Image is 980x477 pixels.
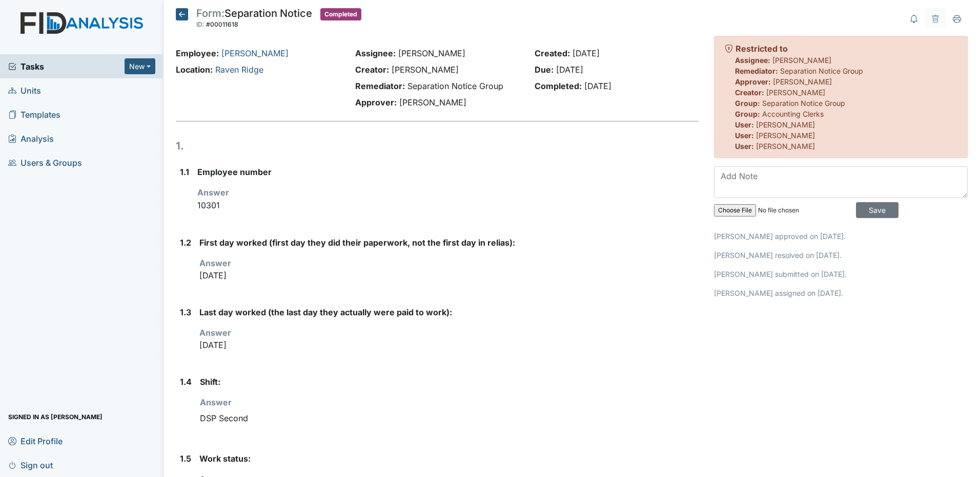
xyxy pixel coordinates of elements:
p: [PERSON_NAME] resolved on [DATE]. [714,250,968,261]
label: Last day worked (the last day they actually were paid to work): [199,306,452,318]
span: Edit Profile [8,433,63,449]
label: 1.2 [180,236,191,249]
div: DSP Second [200,408,699,428]
strong: Answer [199,328,231,338]
span: Separation Notice Group [762,99,845,107]
strong: Answer [197,187,229,198]
p: [PERSON_NAME] assigned on [DATE]. [714,288,968,298]
strong: Assignee: [355,48,396,58]
strong: Answer [200,397,232,407]
strong: User: [735,142,754,150]
span: [DATE] [556,64,583,75]
p: [DATE] [199,339,699,351]
label: 1.4 [180,376,192,388]
strong: Restricted to [736,44,788,54]
p: [PERSON_NAME] approved on [DATE]. [714,231,968,242]
label: Employee number [197,166,272,178]
span: Users & Groups [8,155,82,170]
strong: Remediator: [735,67,778,75]
span: [PERSON_NAME] [773,77,832,86]
strong: Remediator: [355,81,405,91]
strong: Creator: [355,64,389,75]
span: Units [8,82,41,98]
span: [PERSON_NAME] [399,97,466,107]
strong: Created: [535,48,570,58]
span: [PERSON_NAME] [392,64,459,75]
div: Separation Notice [196,8,312,31]
p: [DATE] [199,269,699,281]
span: [PERSON_NAME] [756,142,815,150]
a: [PERSON_NAME] [221,48,289,58]
a: Raven Ridge [215,64,263,75]
strong: Approver: [355,97,397,107]
strong: Assignee: [735,56,770,64]
strong: Answer [199,258,231,268]
span: [PERSON_NAME] [766,88,825,97]
strong: Creator: [735,88,764,97]
span: [PERSON_NAME] [398,48,465,58]
span: Separation Notice Group [780,67,863,75]
span: [DATE] [584,81,611,91]
span: [PERSON_NAME] [756,120,815,129]
span: Completed [320,8,361,20]
strong: Location: [176,64,213,75]
strong: User: [735,120,754,129]
span: Accounting Clerks [762,110,824,118]
span: Templates [8,106,60,122]
label: Shift: [200,376,220,388]
span: #00011618 [206,20,238,28]
strong: Completed: [535,81,582,91]
span: Form: [196,7,224,19]
label: 1.5 [180,452,191,465]
span: ID: [196,20,205,28]
span: [PERSON_NAME] [772,56,831,64]
p: [PERSON_NAME] submitted on [DATE]. [714,269,968,279]
span: Sign out [8,457,53,473]
label: Work status: [199,452,251,465]
a: Tasks [8,60,125,73]
label: 1.1 [180,166,189,178]
strong: Due: [535,64,554,75]
button: New [125,58,155,74]
label: First day worked (first day they did their paperwork, not the first day in relias): [199,236,515,249]
strong: Approver: [735,77,771,86]
span: [PERSON_NAME] [756,131,815,140]
input: Save [856,202,899,218]
span: Signed in as [PERSON_NAME] [8,409,103,425]
strong: Group: [735,110,760,118]
strong: Group: [735,99,760,107]
label: 1.3 [180,306,191,318]
strong: Employee: [176,48,219,58]
span: Separation Notice Group [407,81,503,91]
h1: 1. [176,138,699,154]
strong: User: [735,131,754,140]
span: [DATE] [573,48,600,58]
span: Analysis [8,131,54,146]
